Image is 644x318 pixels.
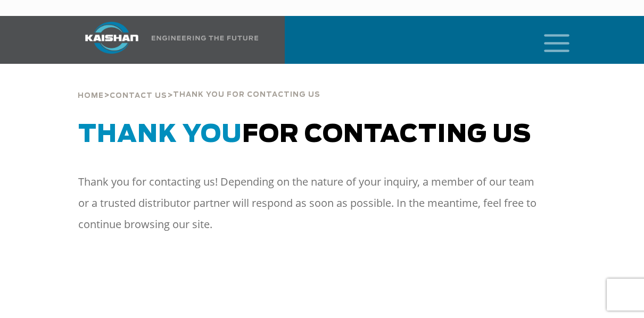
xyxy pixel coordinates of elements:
span: Contact Us [110,93,167,99]
a: mobile menu [540,31,558,49]
a: Contact Us [110,90,167,100]
span: thank you for contacting us [173,91,320,98]
span: Home [78,93,104,99]
img: kaishan logo [72,22,152,54]
img: Engineering the future [152,36,258,40]
div: > > [78,64,320,104]
span: Thank You [78,123,242,147]
p: Thank you for contacting us! Depending on the nature of your inquiry, a member of our team or a t... [78,171,547,235]
span: for Contacting Us [78,123,531,147]
a: Kaishan USA [72,16,260,64]
a: Home [78,90,104,100]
